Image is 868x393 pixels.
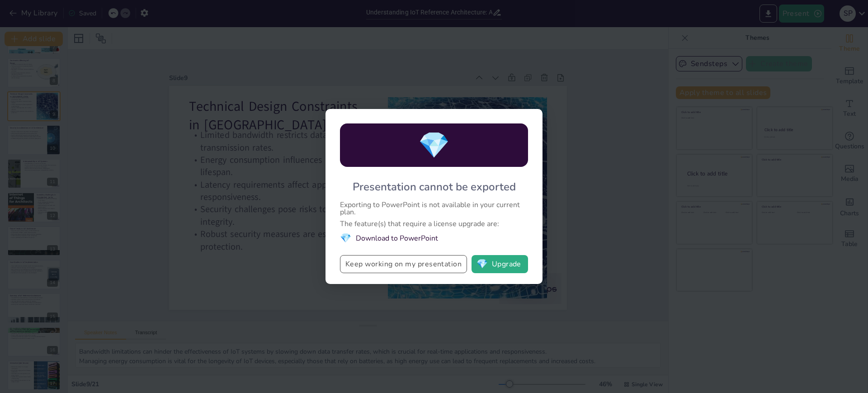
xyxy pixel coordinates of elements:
div: The feature(s) that require a license upgrade are: [340,220,528,227]
li: Download to PowerPoint [340,232,528,244]
span: diamond [340,232,351,244]
div: Presentation cannot be exported [353,180,516,194]
button: diamondUpgrade [472,255,528,273]
span: diamond [418,128,450,163]
span: diamond [476,260,488,269]
button: Keep working on my presentation [340,255,467,273]
div: Exporting to PowerPoint is not available in your current plan. [340,201,528,216]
